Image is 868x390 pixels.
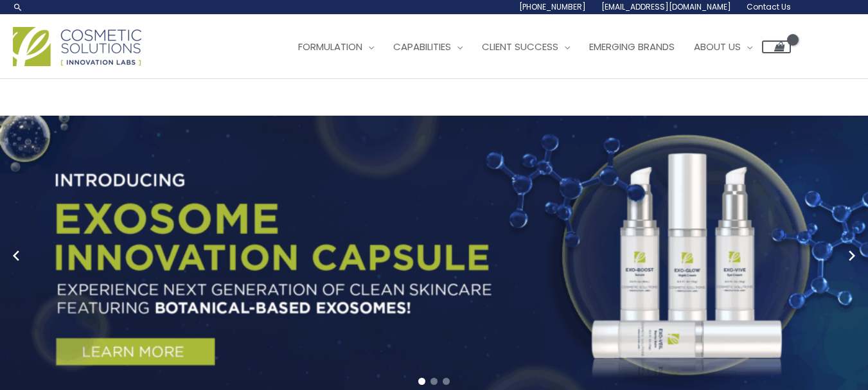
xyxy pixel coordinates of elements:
span: Go to slide 2 [430,378,438,385]
a: Capabilities [384,28,472,66]
nav: Site Navigation [279,28,791,66]
img: Cosmetic Solutions Logo [13,27,141,66]
button: Previous slide [6,246,26,265]
a: Emerging Brands [580,28,684,66]
a: View Shopping Cart, empty [762,40,791,53]
span: Go to slide 3 [443,378,450,385]
span: Go to slide 1 [418,378,425,385]
span: Client Success [482,40,558,53]
span: [EMAIL_ADDRESS][DOMAIN_NAME] [601,1,731,12]
span: Formulation [298,40,362,53]
a: Search icon link [13,2,23,12]
span: [PHONE_NUMBER] [519,1,586,12]
span: Capabilities [393,40,451,53]
a: Formulation [288,28,384,66]
span: Contact Us [747,1,791,12]
a: Client Success [472,28,580,66]
span: Emerging Brands [589,40,675,53]
button: Next slide [842,246,862,265]
span: About Us [694,40,741,53]
a: About Us [684,28,762,66]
